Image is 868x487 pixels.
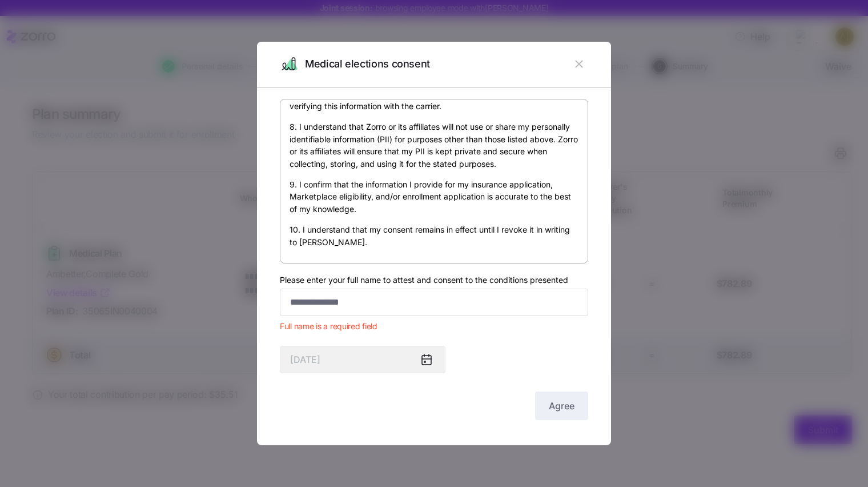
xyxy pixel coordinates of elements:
[290,178,578,215] p: 9. I confirm that the information I provide for my insurance application, Marketplace eligibility...
[280,321,588,332] span: Full name is a required field
[280,346,445,373] input: MM/DD/YYYY
[290,121,578,170] p: 8. I understand that Zorro or its affiliates will not use or share my personally identifiable inf...
[535,392,588,420] button: Agree
[549,399,574,413] span: Agree
[280,274,568,286] label: Please enter your full name to attest and consent to the conditions presented
[290,223,578,248] p: 10. I understand that my consent remains in effect until I revoke it in writing to [PERSON_NAME].
[305,56,430,73] span: Medical elections consent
